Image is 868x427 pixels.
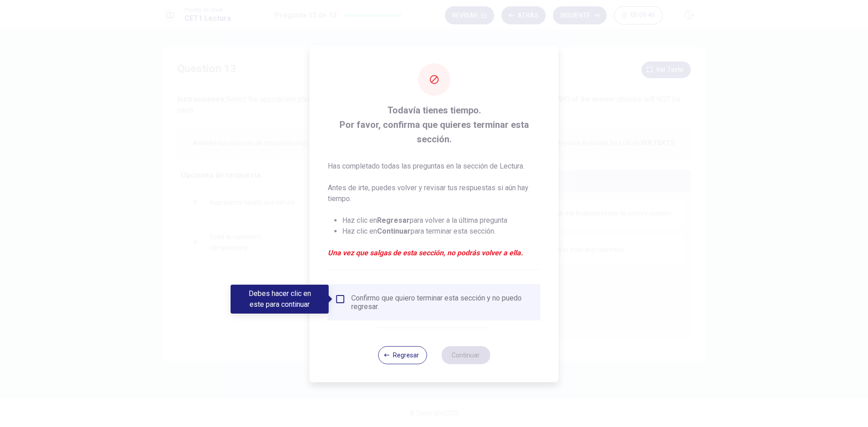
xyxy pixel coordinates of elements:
p: Antes de irte, puedes volver y revisar tus respuestas si aún hay tiempo. [328,183,541,204]
strong: Regresar [377,216,410,225]
p: Has completado todas las preguntas en la sección de Lectura. [328,161,541,172]
div: Confirmo que quiero terminar esta sección y no puedo regresar. [351,294,533,311]
button: Continuar [441,346,490,364]
li: Haz clic en para volver a la última pregunta [342,215,541,226]
li: Haz clic en para terminar esta sección. [342,226,541,237]
strong: Continuar [377,227,410,235]
button: Regresar [378,346,427,364]
div: Debes hacer clic en este para continuar [231,285,329,314]
span: Debes hacer clic en este para continuar [335,294,346,305]
em: Una vez que salgas de esta sección, no podrás volver a ella. [328,248,541,258]
span: Todavía tienes tiempo. Por favor, confirma que quieres terminar esta sección. [328,103,541,146]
